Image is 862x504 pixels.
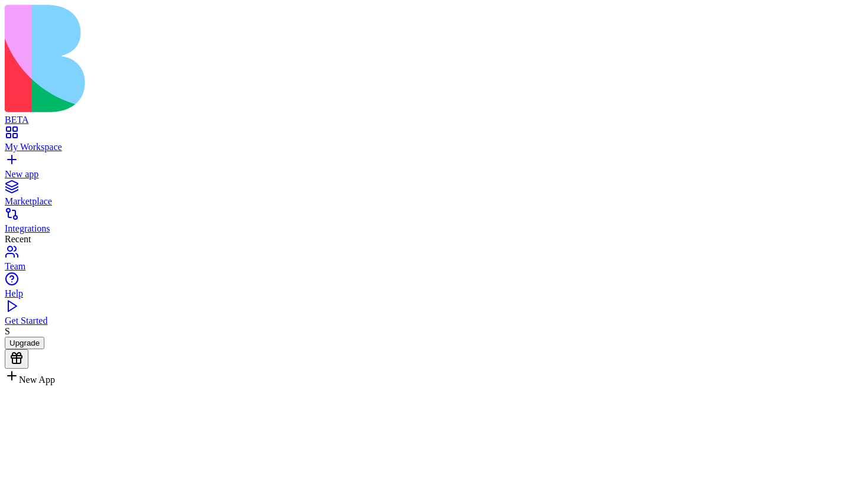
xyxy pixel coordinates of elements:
img: logo [5,5,480,112]
span: New App [19,375,55,385]
div: My Workspace [5,142,857,152]
button: Upgrade [5,337,44,349]
a: Team [5,251,857,272]
span: Recent [5,234,31,244]
div: Get Started [5,316,857,326]
div: New app [5,169,857,180]
div: BETA [5,115,857,125]
a: My Workspace [5,131,857,152]
a: New app [5,158,857,180]
div: Marketplace [5,196,857,207]
span: S [5,326,10,336]
div: Help [5,288,857,299]
a: BETA [5,104,857,125]
div: Integrations [5,223,857,234]
div: Team [5,261,857,272]
a: Marketplace [5,186,857,207]
a: Integrations [5,213,857,234]
a: Get Started [5,305,857,326]
a: Help [5,278,857,299]
a: Upgrade [5,337,44,347]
